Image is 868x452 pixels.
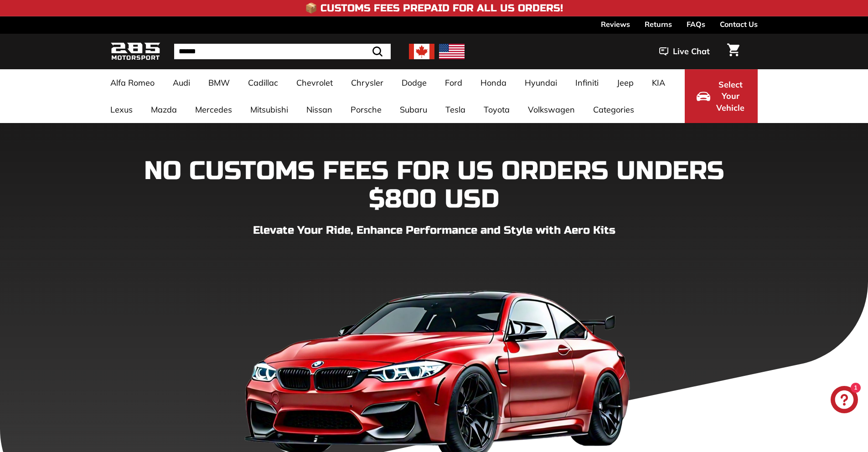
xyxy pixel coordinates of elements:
a: Chevrolet [287,69,342,96]
a: Cart [722,36,745,67]
a: Reviews [601,16,630,32]
a: Mitsubishi [241,96,297,123]
span: Live Chat [673,46,710,57]
img: Logo_285_Motorsport_areodynamics_components [110,41,160,62]
a: FAQs [687,16,705,32]
input: Search [174,44,391,59]
a: Contact Us [720,16,758,32]
a: KIA [643,69,674,96]
a: Mazda [142,96,186,123]
span: Select Your Vehicle [715,79,746,114]
a: Chrysler [342,69,393,96]
a: Categories [584,96,643,123]
a: Dodge [393,69,436,96]
a: Tesla [436,96,475,123]
inbox-online-store-chat: Shopify online store chat [828,386,861,416]
a: Ford [436,69,471,96]
a: Returns [645,16,672,32]
a: Nissan [297,96,341,123]
a: Volkswagen [519,96,584,123]
a: Honda [471,69,516,96]
a: Subaru [391,96,436,123]
a: Audi [164,69,199,96]
a: Alfa Romeo [101,69,164,96]
a: Porsche [341,96,391,123]
a: Jeep [608,69,643,96]
button: Live Chat [647,40,722,63]
a: Toyota [475,96,519,123]
button: Select Your Vehicle [685,69,758,123]
a: Mercedes [186,96,241,123]
a: Infiniti [566,69,608,96]
a: Lexus [101,96,142,123]
a: BMW [199,69,239,96]
a: Hyundai [516,69,566,96]
p: Elevate Your Ride, Enhance Performance and Style with Aero Kits [110,222,758,239]
h4: 📦 Customs Fees Prepaid for All US Orders! [305,3,563,14]
h1: NO CUSTOMS FEES FOR US ORDERS UNDERS $800 USD [110,157,758,213]
a: Cadillac [239,69,287,96]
